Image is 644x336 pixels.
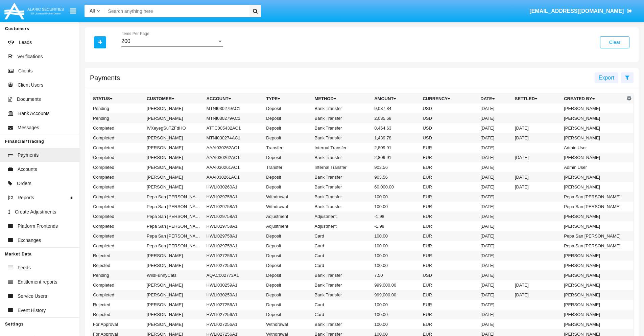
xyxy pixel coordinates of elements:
td: Withdrawal [263,202,312,211]
span: Platform Frontends [18,223,58,230]
td: HWLI030259A1 [204,290,264,300]
td: Transfer [263,143,312,153]
td: [PERSON_NAME] [561,133,625,143]
td: Completed [90,162,144,172]
td: Pending [90,113,144,123]
td: [PERSON_NAME] [144,162,204,172]
th: Type [263,94,312,104]
td: Withdrawal [263,319,312,329]
td: Completed [90,143,144,153]
td: Completed [90,133,144,143]
td: [PERSON_NAME] [561,261,625,270]
td: Rejected [90,251,144,261]
td: Deposit [263,290,312,300]
td: Deposit [263,182,312,192]
td: Deposit [263,261,312,270]
td: [DATE] [478,113,512,123]
td: HWLI029758A1 [204,202,264,211]
td: EUR [420,153,478,162]
td: Pending [90,104,144,113]
td: For Approval [90,319,144,329]
td: Rejected [90,310,144,319]
td: USD [420,104,478,113]
td: EUR [420,241,478,251]
td: [PERSON_NAME] [561,113,625,123]
span: Reports [18,194,34,201]
td: Pepa San [PERSON_NAME] [561,192,625,202]
td: Completed [90,153,144,162]
span: Create Adjustments [15,208,56,216]
td: [DATE] [478,202,512,211]
td: EUR [420,172,478,182]
td: Completed [90,172,144,182]
span: Feeds [18,264,31,271]
td: Completed [90,182,144,192]
td: HWLI027256A1 [204,261,264,270]
td: Deposit [263,300,312,310]
td: [DATE] [478,133,512,143]
td: MTNI030274AC1 [204,133,264,143]
td: Completed [90,231,144,241]
td: [PERSON_NAME] [144,182,204,192]
td: Bank Transfer [312,202,372,211]
td: EUR [420,221,478,231]
td: [DATE] [478,123,512,133]
td: [PERSON_NAME] [144,300,204,310]
td: EUR [420,182,478,192]
td: [DATE] [512,182,561,192]
td: [PERSON_NAME] [561,182,625,192]
td: Admin User [561,162,625,172]
span: Verifications [17,53,43,60]
td: AAAI030262AC1 [204,153,264,162]
td: [DATE] [478,104,512,113]
td: Deposit [263,280,312,290]
td: HWLI029758A1 [204,231,264,241]
td: HWLI027256A1 [204,300,264,310]
th: Currency [420,94,478,104]
td: [PERSON_NAME] [561,104,625,113]
td: ATTC005432AC1 [204,123,264,133]
td: Completed [90,280,144,290]
td: HWLI030260A1 [204,182,264,192]
td: 903.56 [372,172,420,182]
td: -1.98 [372,211,420,221]
td: [DATE] [478,172,512,182]
td: [DATE] [478,143,512,153]
td: EUR [420,280,478,290]
td: Deposit [263,123,312,133]
td: HWLI029758A1 [204,211,264,221]
td: HWLI029758A1 [204,192,264,202]
td: 100.00 [372,202,420,211]
td: Pepa San [PERSON_NAME] [144,241,204,251]
td: [PERSON_NAME] [144,133,204,143]
td: 2,809.91 [372,143,420,153]
td: [PERSON_NAME] [561,123,625,133]
td: 100.00 [372,192,420,202]
td: [DATE] [478,221,512,231]
td: [PERSON_NAME] [561,300,625,310]
td: USD [420,133,478,143]
td: MTNI030279AC1 [204,113,264,123]
td: 100.00 [372,300,420,310]
td: AAAI030262AC1 [204,143,264,153]
td: Bank Transfer [312,104,372,113]
td: Card [312,300,372,310]
span: All [90,8,95,14]
span: Messages [18,124,39,131]
td: EUR [420,261,478,270]
span: Client Users [18,82,43,89]
td: [DATE] [478,261,512,270]
td: [PERSON_NAME] [144,143,204,153]
td: AAAI030261AC1 [204,162,264,172]
td: EUR [420,310,478,319]
td: Pepa San [PERSON_NAME] [144,221,204,231]
td: WildFunnyCats [144,270,204,280]
td: 999,000.00 [372,280,420,290]
td: [DATE] [478,211,512,221]
td: Adjustment [263,211,312,221]
td: Pepa San [PERSON_NAME] [561,202,625,211]
td: MTNI030279AC1 [204,104,264,113]
td: Deposit [263,310,312,319]
td: Bank Transfer [312,182,372,192]
td: [PERSON_NAME] [561,290,625,300]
